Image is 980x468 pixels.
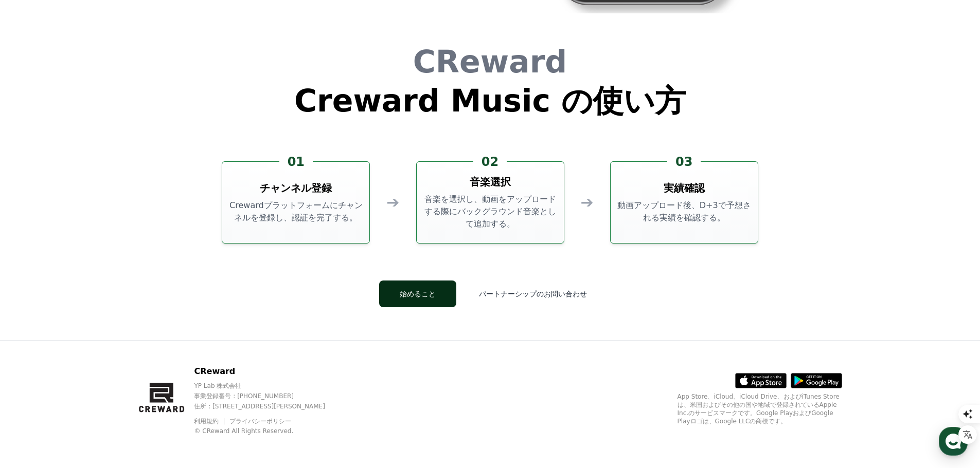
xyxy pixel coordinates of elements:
[294,46,686,77] h1: CReward
[194,365,343,378] p: CReward
[194,427,343,435] p: © CReward All Rights Reserved.
[152,341,177,349] span: Settings
[85,342,116,350] span: Messages
[194,402,343,410] p: 住所 : [STREET_ADDRESS][PERSON_NAME]
[473,154,507,170] div: 02
[386,193,399,212] div: ➔
[194,382,343,390] p: YP Lab 株式会社
[581,193,594,212] div: ➔
[3,326,68,351] a: Home
[470,175,511,189] h3: 音楽選択
[667,154,701,170] div: 03
[615,199,754,224] p: 動画アップロード後、D+3で予想される実績を確認する。
[226,199,365,224] p: Crewardプラットフォームにチャンネルを登録し、認証を完了する。
[260,181,332,195] h3: チャンネル登録
[279,154,313,170] div: 01
[678,392,842,425] p: App Store、iCloud、iCloud Drive、およびiTunes Storeは、米国およびその他の国や地域で登録されているApple Inc.のサービスマークです。Google P...
[379,280,456,307] button: 始めること
[133,326,198,351] a: Settings
[194,392,343,400] p: 事業登録番号 : [PHONE_NUMBER]
[664,181,705,195] h3: 実績確認
[294,85,686,116] h1: Creward Music の使い方
[465,280,601,307] button: パートナーシップのお問い合わせ
[421,193,560,230] p: 音楽を選択し、動画をアップロードする際にバックグラウンド音楽として追加する。
[68,326,133,351] a: Messages
[229,418,291,425] a: プライバシーポリシー
[194,418,226,425] a: 利用規約
[26,341,44,349] span: Home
